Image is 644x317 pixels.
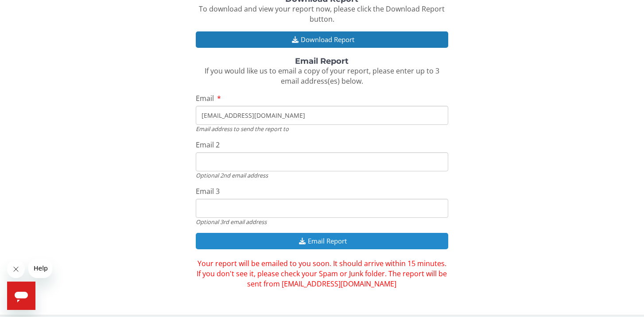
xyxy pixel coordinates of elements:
span: Email 3 [196,186,220,196]
div: Optional 3rd email address [196,218,448,226]
span: Email 2 [196,140,220,150]
strong: Email Report [295,56,349,66]
span: Your report will be emailed to you soon. It should arrive within 15 minutes. If you don't see it,... [197,259,447,289]
div: Email address to send the report to [196,125,448,133]
iframe: Close message [7,260,25,278]
span: If you would like us to email a copy of your report, please enter up to 3 email address(es) below. [205,66,439,86]
iframe: Message from company [28,259,52,278]
button: Email Report [196,233,448,249]
span: To download and view your report now, please click the Download Report button. [199,4,445,24]
span: Email [196,93,214,103]
iframe: Button to launch messaging window [7,282,35,310]
button: Download Report [196,31,448,48]
div: Optional 2nd email address [196,171,448,179]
